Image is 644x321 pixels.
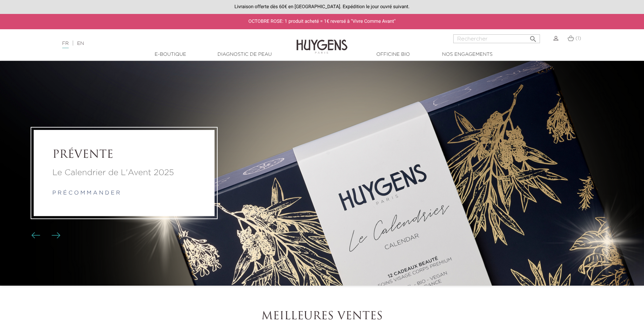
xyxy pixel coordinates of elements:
[59,39,263,48] div: |
[34,231,56,241] div: Boutons du carrousel
[433,51,501,58] a: Nos engagements
[52,191,120,196] a: p r é c o m m a n d e r
[567,36,581,41] a: (1)
[575,36,581,41] span: (1)
[296,29,348,55] img: Huygens
[529,33,537,41] i: 
[359,51,427,58] a: Officine Bio
[62,41,69,48] a: FR
[210,51,278,58] a: Diagnostic de peau
[52,149,196,162] a: PRÉVENTE
[52,167,196,179] a: Le Calendrier de L'Avent 2025
[136,51,204,58] a: E-Boutique
[453,34,540,43] input: Rechercher
[77,41,84,46] a: EN
[527,32,539,41] button: 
